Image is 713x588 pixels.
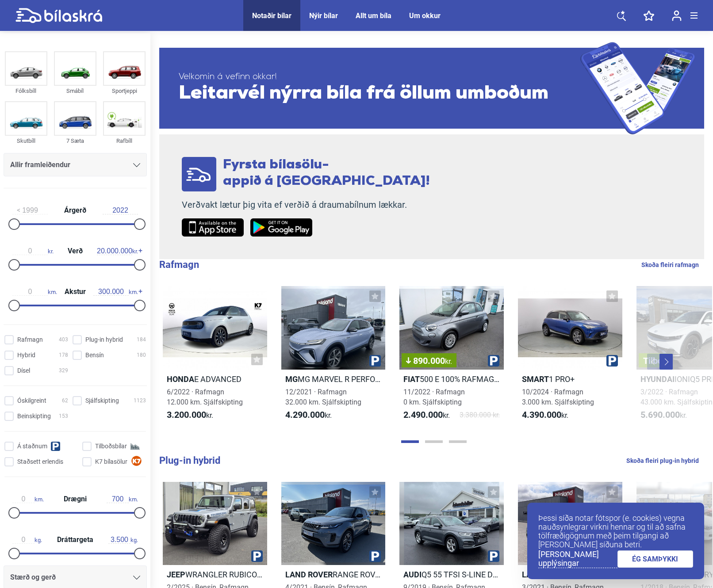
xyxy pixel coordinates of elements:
[399,286,504,428] a: 890.000kr.Fiat500 E 100% RAFMAGN11/2022 · Rafmagn0 km. Sjálfskipting2.490.000kr.3.380.000 kr.
[17,457,63,466] span: Staðsett erlendis
[672,10,682,21] img: user-login.svg
[403,410,450,420] span: kr.
[163,286,267,428] a: HondaE ADVANCED6/2022 · Rafmagn12.000 km. Sjálfskipting3.200.000kr.
[182,199,430,210] p: Verðvakt lætur þig vita ef verðið á draumabílnum lækkar.
[538,514,693,549] p: Þessi síða notar fótspor (e. cookies) vegna nauðsynlegrar virkni hennar og til að safna tölfræðig...
[17,396,46,405] span: Óskilgreint
[647,354,660,370] button: Previous
[281,374,386,384] h2: MG MARVEL R PERFORMANCE 70KWH
[167,388,243,406] span: 6/2022 · Rafmagn 12.000 km. Sjálfskipting
[403,409,443,420] b: 2.490.000
[409,11,441,20] a: Um okkur
[518,374,622,384] h2: 1 PRO+
[85,351,104,360] span: Bensín
[403,388,465,406] span: 11/2022 · Rafmagn 0 km. Sjálfskipting
[167,409,206,420] b: 3.200.000
[617,550,694,568] a: ÉG SAMÞYKKI
[97,247,138,255] span: kr.
[5,136,47,146] div: Skutbíll
[137,351,146,360] span: 180
[159,259,199,270] b: Rafmagn
[285,374,298,384] b: Mg
[281,286,386,428] a: MgMG MARVEL R PERFORMANCE 70KWH12/2021 · Rafmagn32.000 km. Sjálfskipting4.290.000kr.
[399,569,504,580] h2: Q5 55 TFSI S-LINE DESIGN
[85,396,119,405] span: Sjálfskipting
[10,159,70,171] span: Allir framleiðendur
[137,335,146,344] span: 184
[403,570,422,579] b: Audi
[85,335,123,344] span: Plug-in hybrid
[643,356,668,365] span: Tilboð
[425,440,443,443] button: Page 2
[460,410,500,420] span: 3.380.000 kr.
[401,440,419,443] button: Page 1
[5,86,47,96] div: Fólksbíll
[445,357,452,366] span: kr.
[159,455,220,466] b: Plug-in hybrid
[179,83,580,105] span: Leitarvél nýrra bíla frá öllum umboðum
[62,288,88,295] span: Akstur
[167,374,194,384] b: Honda
[17,412,51,421] span: Beinskipting
[61,496,89,503] span: Drægni
[522,388,594,406] span: 10/2024 · Rafmagn 3.000 km. Sjálfskipting
[12,495,44,503] span: km.
[12,247,54,255] span: kr.
[626,455,699,466] a: Skoða fleiri plug-in hybrid
[285,570,333,579] b: Land Rover
[17,366,30,375] span: Dísel
[163,569,267,580] h2: WRANGLER RUBICON 4XE XTREME PACKAGE
[107,495,138,503] span: km.
[12,288,57,296] span: km.
[54,136,96,146] div: 7 Sæta
[309,11,338,20] a: Nýir bílar
[59,351,68,360] span: 178
[522,409,561,420] b: 4.390.000
[356,11,391,20] a: Allt um bíla
[538,550,617,568] a: [PERSON_NAME] upplýsingar
[62,207,88,214] span: Árgerð
[95,442,127,451] span: Tilboðsbílar
[59,366,68,375] span: 329
[641,259,699,271] a: Skoða fleiri rafmagn
[103,136,146,146] div: Rafbíll
[95,457,127,466] span: K7 bílasölur
[59,412,68,421] span: 153
[640,374,675,384] b: Hyundai
[640,570,653,579] b: Kia
[65,248,85,255] span: Verð
[167,570,185,579] b: Jeep
[17,442,47,451] span: Á staðnum
[59,335,68,344] span: 403
[17,335,43,344] span: Rafmagn
[10,571,56,584] span: Stærð og gerð
[159,42,704,134] a: Velkomin á vefinn okkar!Leitarvél nýrra bíla frá öllum umboðum
[518,569,622,580] h2: RANGE ROVER EVOQUE S PHEV
[179,72,580,83] span: Velkomin á vefinn okkar!
[640,409,680,420] b: 5.690.000
[399,374,504,384] h2: 500 E 100% RAFMAGN
[518,286,622,428] a: Smart1 PRO+10/2024 · Rafmagn3.000 km. Sjálfskipting4.390.000kr.
[167,410,213,420] span: kr.
[252,11,291,20] a: Notaðir bílar
[103,86,146,96] div: Sportjeppi
[406,356,452,365] span: 890.000
[55,536,96,543] span: Dráttargeta
[54,86,96,96] div: Smábíl
[281,569,386,580] h2: RANGE ROVER EVOQUE S PHEV
[223,158,430,188] span: Fyrsta bílasölu- appið á [GEOGRAPHIC_DATA]!
[522,570,569,579] b: Land Rover
[285,388,361,406] span: 12/2021 · Rafmagn 32.000 km. Sjálfskipting
[163,374,267,384] h2: E ADVANCED
[403,374,420,384] b: Fiat
[285,409,325,420] b: 4.290.000
[522,374,549,384] b: Smart
[285,410,332,420] span: kr.
[449,440,467,443] button: Page 3
[134,396,146,405] span: 1123
[659,354,673,370] button: Next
